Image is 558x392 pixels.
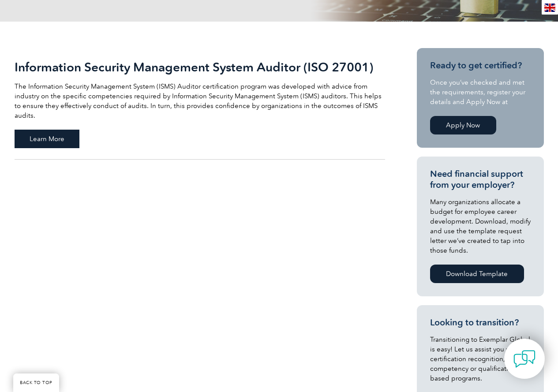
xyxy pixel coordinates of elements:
[544,4,555,12] img: en
[430,78,531,107] p: Once you’ve checked and met the requirements, register your details and Apply Now at
[430,60,531,71] h3: Ready to get certified?
[15,130,79,148] span: Learn More
[15,60,385,74] h2: Information Security Management System Auditor (ISO 27001)
[430,265,524,283] a: Download Template
[13,373,59,392] a: BACK TO TOP
[513,348,536,370] img: contact-chat.png
[430,317,531,328] h3: Looking to transition?
[430,168,531,190] h3: Need financial support from your employer?
[15,48,385,160] a: Information Security Management System Auditor (ISO 27001) The Information Security Management Sy...
[15,82,385,120] p: The Information Security Management System (ISMS) Auditor certification program was developed wit...
[430,116,496,134] a: Apply Now
[430,335,531,383] p: Transitioning to Exemplar Global is easy! Let us assist you with our certification recognition, c...
[430,197,531,255] p: Many organizations allocate a budget for employee career development. Download, modify and use th...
